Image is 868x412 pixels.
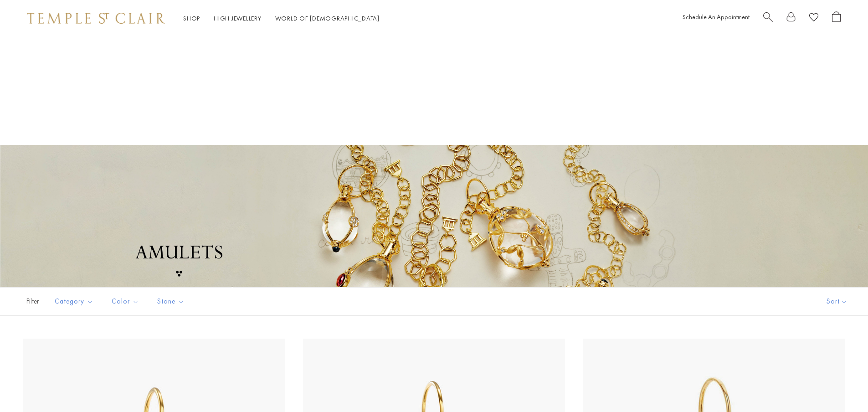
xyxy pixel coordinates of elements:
img: Temple St. Clair [27,13,165,24]
a: View Wishlist [809,11,818,26]
nav: Main navigation [183,13,380,24]
span: Stone [153,296,191,307]
a: High JewelleryHigh Jewellery [214,14,262,22]
a: Search [763,11,773,26]
button: Stone [150,291,191,312]
a: Open Shopping Bag [832,11,841,26]
button: Color [105,291,146,312]
button: Category [48,291,100,312]
span: Color [107,296,146,307]
span: Category [50,296,100,307]
a: World of [DEMOGRAPHIC_DATA]World of [DEMOGRAPHIC_DATA] [275,14,380,22]
a: Schedule An Appointment [683,13,750,21]
button: Show sort by [806,288,868,315]
a: ShopShop [183,14,200,22]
